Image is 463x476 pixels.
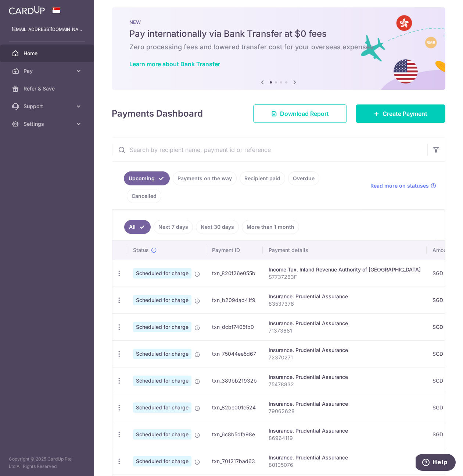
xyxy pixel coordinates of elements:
[124,171,170,185] a: Upcoming
[129,43,428,51] h6: Zero processing fees and lowered transfer cost for your overseas expenses
[133,376,191,386] span: Scheduled for charge
[269,373,421,381] div: Insurance. Prudential Assurance
[206,313,263,340] td: txn_dcbf7405fb0
[356,104,445,123] a: Create Payment
[24,50,72,57] span: Home
[370,182,429,189] span: Read more on statuses
[269,293,421,300] div: Insurance. Prudential Assurance
[24,67,72,75] span: Pay
[112,138,427,161] input: Search by recipient name, payment id or reference
[370,182,436,189] a: Read more on statuses
[133,295,191,305] span: Scheduled for charge
[242,220,299,234] a: More than 1 month
[12,26,82,33] p: [EMAIL_ADDRESS][DOMAIN_NAME]
[269,300,421,308] p: 83537376
[269,327,421,334] p: 71373681
[240,171,285,185] a: Recipient paid
[269,381,421,388] p: 75478832
[433,246,451,254] span: Amount
[112,7,445,90] img: Bank transfer banner
[269,273,421,281] p: S7737263F
[206,367,263,394] td: txn_389bb21932b
[280,109,329,118] span: Download Report
[24,85,72,92] span: Refer & Save
[133,429,191,440] span: Scheduled for charge
[9,6,45,15] img: CardUp
[269,347,421,354] div: Insurance. Prudential Assurance
[129,28,428,40] h5: Pay internationally via Bank Transfer at $0 fees
[206,448,263,475] td: txn_701217bad63
[173,171,237,185] a: Payments on the way
[133,402,191,413] span: Scheduled for charge
[269,320,421,327] div: Insurance. Prudential Assurance
[416,454,456,472] iframe: Opens a widget where you can find more information
[24,120,72,128] span: Settings
[269,408,421,415] p: 79062628
[196,220,239,234] a: Next 30 days
[112,107,203,120] h4: Payments Dashboard
[269,434,421,442] p: 86964119
[269,266,421,273] div: Income Tax. Inland Revenue Authority of [GEOGRAPHIC_DATA]
[154,220,193,234] a: Next 7 days
[133,349,191,359] span: Scheduled for charge
[288,171,319,185] a: Overdue
[206,394,263,421] td: txn_82be001c524
[269,454,421,461] div: Insurance. Prudential Assurance
[206,340,263,367] td: txn_75044ee5d67
[269,354,421,361] p: 72370271
[269,427,421,434] div: Insurance. Prudential Assurance
[206,260,263,287] td: txn_820f26e055b
[206,241,263,260] th: Payment ID
[133,456,191,466] span: Scheduled for charge
[263,241,427,260] th: Payment details
[129,19,428,25] p: NEW
[133,268,191,278] span: Scheduled for charge
[129,60,220,68] a: Learn more about Bank Transfer
[124,220,151,234] a: All
[133,322,191,332] span: Scheduled for charge
[206,287,263,313] td: txn_b209dad41f9
[253,104,347,123] a: Download Report
[383,109,427,118] span: Create Payment
[24,103,72,110] span: Support
[206,421,263,448] td: txn_6c8b5dfa98e
[269,461,421,469] p: 80105076
[127,189,161,203] a: Cancelled
[269,400,421,408] div: Insurance. Prudential Assurance
[133,246,149,254] span: Status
